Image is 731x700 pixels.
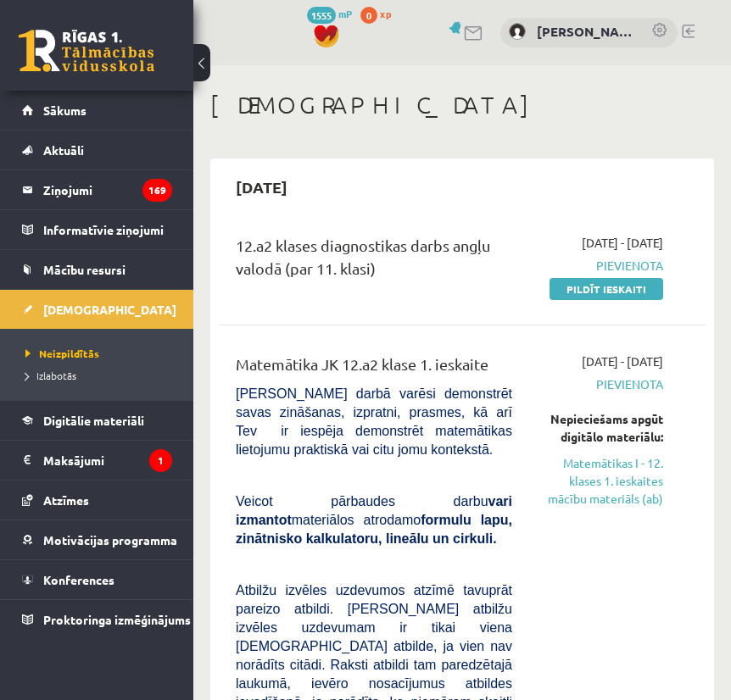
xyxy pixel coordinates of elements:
a: Maksājumi1 [22,441,172,480]
div: Nepieciešams apgūt digitālo materiālu: [538,410,663,446]
span: [PERSON_NAME] darbā varēsi demonstrēt savas zināšanas, izpratni, prasmes, kā arī Tev ir iespēja d... [236,386,512,457]
legend: Informatīvie ziņojumi [43,210,172,249]
span: Konferences [43,572,114,587]
a: Matemātikas I - 12. klases 1. ieskaites mācību materiāls (ab) [538,454,663,508]
span: xp [380,7,391,20]
span: [DEMOGRAPHIC_DATA] [43,302,176,317]
span: Motivācijas programma [43,532,177,547]
h2: [DATE] [219,167,304,207]
a: Aktuāli [22,131,172,169]
div: 12.a2 klases diagnostikas darbs angļu valodā (par 11. klasi) [236,234,512,288]
a: Konferences [22,560,172,599]
a: Mācību resursi [22,250,172,289]
a: 0 xp [360,7,399,20]
a: Proktoringa izmēģinājums [22,600,172,639]
legend: Maksājumi [43,441,172,480]
span: 0 [360,7,377,24]
span: Aktuāli [43,142,84,158]
b: vari izmantot [236,494,512,527]
a: Sākums [22,91,172,130]
a: Digitālie materiāli [22,401,172,440]
a: Neizpildītās [25,346,176,361]
a: Ziņojumi169 [22,170,172,209]
div: Matemātika JK 12.a2 klase 1. ieskaite [236,353,512,384]
a: [DEMOGRAPHIC_DATA] [22,290,172,329]
i: 1 [149,449,172,472]
legend: Ziņojumi [43,170,172,209]
span: mP [338,7,352,20]
span: Proktoringa izmēģinājums [43,612,191,627]
h1: [DEMOGRAPHIC_DATA] [210,91,714,119]
a: 1555 mP [307,7,352,20]
a: Rīgas 1. Tālmācības vidusskola [19,30,154,72]
span: [DATE] - [DATE] [582,234,663,252]
span: [DATE] - [DATE] [582,353,663,370]
a: Pildīt ieskaiti [550,278,663,300]
a: Izlabotās [25,368,176,383]
span: Mācību resursi [43,262,126,277]
span: Pievienota [538,257,663,275]
span: Pievienota [538,375,663,393]
span: Veicot pārbaudes darbu materiālos atrodamo [236,494,512,546]
span: Neizpildītās [25,347,99,360]
span: 1555 [307,7,336,24]
a: Informatīvie ziņojumi [22,210,172,249]
span: Digitālie materiāli [43,413,144,428]
b: formulu lapu, zinātnisko kalkulatoru, lineālu un cirkuli. [236,513,512,546]
i: 169 [142,179,172,202]
a: [PERSON_NAME] [537,22,634,42]
span: Izlabotās [25,369,76,382]
a: Motivācijas programma [22,520,172,559]
img: Laura Šapkova [509,23,526,40]
span: Sākums [43,103,86,118]
span: Atzīmes [43,492,89,508]
a: Atzīmes [22,481,172,519]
